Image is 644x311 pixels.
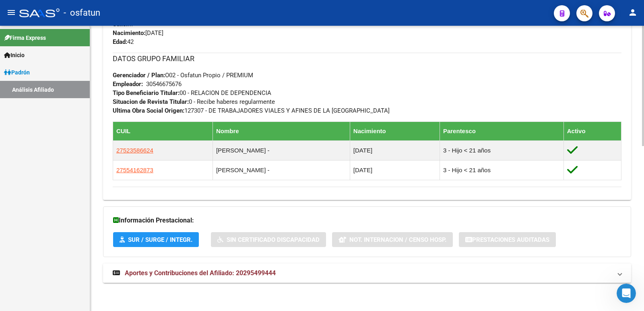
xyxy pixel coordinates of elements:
span: M [113,21,133,28]
span: Aportes y Contribuciones del Afiliado: 20295499444 [125,269,276,277]
span: Sin Certificado Discapacidad [227,236,320,243]
iframe: Intercom live chat [617,284,636,303]
span: Not. Internacion / Censo Hosp. [349,236,446,243]
span: 42 [113,38,134,45]
td: 3 - Hijo < 21 años [440,160,563,180]
span: - osfatun [64,4,100,22]
span: 27554162873 [116,167,153,173]
th: Parentesco [440,122,563,140]
td: [PERSON_NAME] - [213,140,350,160]
button: Sin Certificado Discapacidad [211,232,326,247]
button: Not. Internacion / Censo Hosp. [332,232,453,247]
td: 3 - Hijo < 21 años [440,140,563,160]
span: 0 - Recibe haberes regularmente [113,98,275,105]
mat-icon: person [628,8,638,17]
strong: Situacion de Revista Titular: [113,98,189,105]
td: [DATE] [350,140,440,160]
strong: Ultima Obra Social Origen: [113,107,184,114]
span: 27523586624 [116,147,153,154]
mat-expansion-panel-header: Aportes y Contribuciones del Afiliado: 20295499444 [103,264,631,283]
span: [DATE] [113,29,163,37]
td: [DATE] [350,160,440,180]
td: [PERSON_NAME] - [213,160,350,180]
span: Inicio [4,51,25,60]
span: SUR / SURGE / INTEGR. [128,236,192,243]
button: Prestaciones Auditadas [459,232,556,247]
button: SUR / SURGE / INTEGR. [113,232,199,247]
th: CUIL [113,122,213,140]
strong: Gerenciador / Plan: [113,72,165,79]
span: Firma Express [4,33,46,42]
span: 00 - RELACION DE DEPENDENCIA [113,89,271,97]
mat-icon: menu [6,8,16,17]
th: Activo [563,122,621,140]
strong: Edad: [113,38,127,45]
span: Padrón [4,68,30,77]
strong: Empleador: [113,80,143,88]
th: Nacimiento [350,122,440,140]
h3: Información Prestacional: [113,215,621,226]
div: 30546675676 [146,80,182,89]
span: Prestaciones Auditadas [472,236,549,243]
strong: Sexo: [113,21,128,28]
strong: Tipo Beneficiario Titular: [113,89,180,97]
h3: DATOS GRUPO FAMILIAR [113,53,621,64]
th: Nombre [213,122,350,140]
span: 127307 - DE TRABAJADORES VIALES Y AFINES DE LA [GEOGRAPHIC_DATA] [113,107,390,114]
strong: Nacimiento: [113,29,145,37]
span: O02 - Osfatun Propio / PREMIUM [113,72,253,79]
